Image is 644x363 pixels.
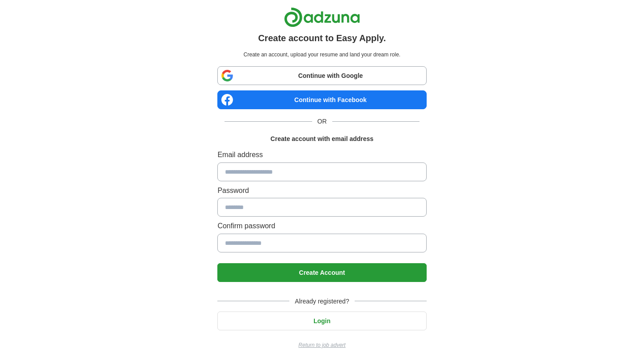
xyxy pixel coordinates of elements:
button: Create Account [217,263,426,282]
a: Login [217,317,426,325]
a: Continue with Facebook [217,90,426,109]
label: Password [217,185,426,196]
a: Continue with Google [217,66,426,85]
label: Email address [217,149,426,161]
span: OR [312,116,332,126]
label: Confirm password [217,220,426,232]
span: Already registered? [289,296,354,306]
a: Return to job advert [217,341,426,350]
button: Login [217,312,426,330]
h1: Create account with email address [271,134,373,144]
p: Create an account, upload your resume and land your dream role. [219,51,424,59]
img: Adzuna logo [284,7,360,27]
h1: Create account to Easy Apply. [258,31,386,45]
